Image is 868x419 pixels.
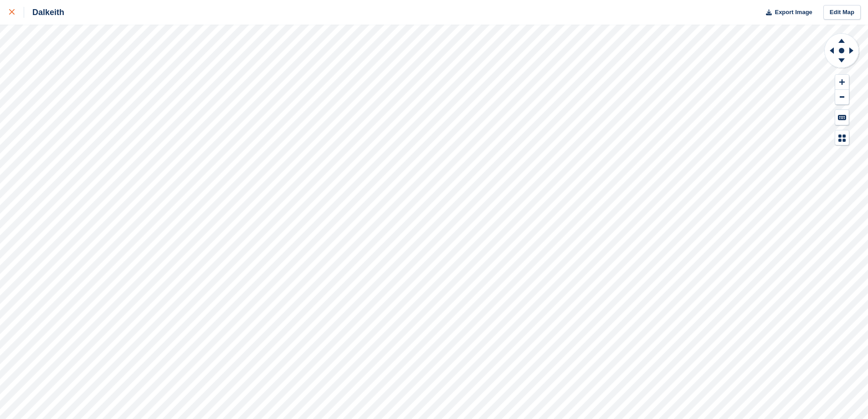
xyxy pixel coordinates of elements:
button: Export Image [760,5,812,20]
a: Edit Map [823,5,861,20]
div: Dalkeith [24,7,64,18]
button: Map Legend [835,130,849,145]
span: Export Image [775,8,812,17]
button: Zoom Out [835,90,849,105]
button: Zoom In [835,75,849,90]
button: Keyboard Shortcuts [835,110,849,125]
